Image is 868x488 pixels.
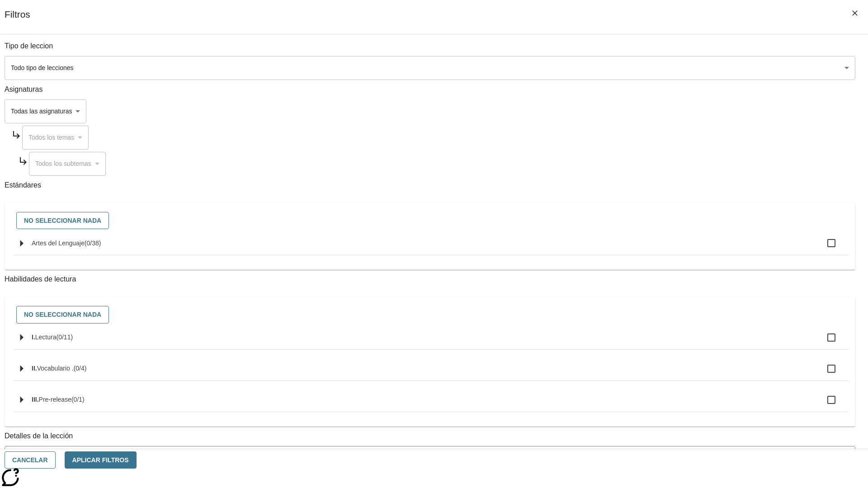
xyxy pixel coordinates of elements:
span: 0 estándares seleccionados/1 estándares en grupo [71,396,85,403]
span: Artes del Lenguaje [32,239,85,247]
span: Vocabulario . [37,365,74,372]
div: Seleccione habilidades [12,304,848,326]
h1: Filtros [5,9,30,34]
span: 0 estándares seleccionados/4 estándares en grupo [74,365,87,372]
button: Cerrar los filtros del Menú lateral [845,4,864,23]
ul: Seleccione estándares [14,231,848,263]
span: 0 estándares seleccionados/38 estándares en grupo [85,239,101,247]
div: Seleccione una Asignatura [22,126,89,150]
button: Cancelar [5,451,56,469]
span: Pre-release [39,396,71,403]
div: La Actividad cubre los factores a considerar para el ajuste automático del lexile [5,446,855,466]
div: Seleccione una Asignatura [29,152,106,176]
p: Habilidades de lectura [5,274,855,285]
span: III. [32,396,39,403]
span: 0 estándares seleccionados/11 estándares en grupo [56,333,73,341]
div: Seleccione estándares [12,210,848,232]
span: II. [32,365,37,372]
span: I. [32,333,35,341]
span: Lectura [35,333,57,341]
p: Asignaturas [5,84,855,95]
p: Tipo de leccion [5,41,855,52]
div: Seleccione una Asignatura [5,99,86,123]
button: Aplicar Filtros [65,451,137,469]
ul: Seleccione habilidades [14,326,848,419]
button: No seleccionar nada [16,306,109,324]
p: Detalles de la lección [5,431,855,441]
p: Estándares [5,180,855,191]
button: No seleccionar nada [16,212,109,230]
div: Seleccione un tipo de lección [5,56,855,80]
